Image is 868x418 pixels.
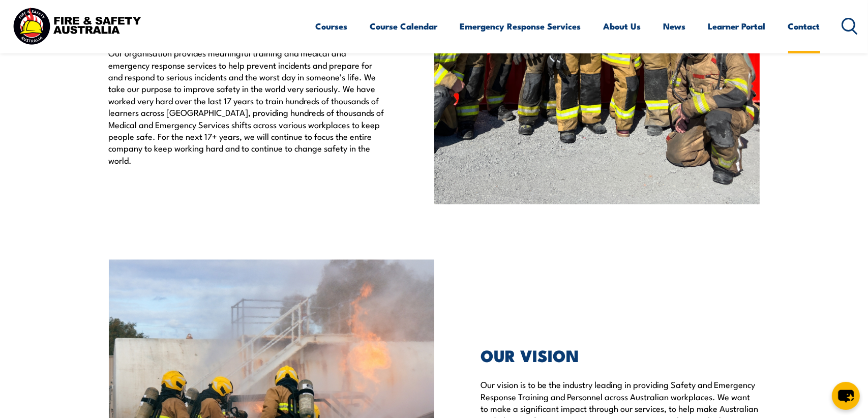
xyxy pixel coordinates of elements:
a: Emergency Response Services [460,13,581,40]
a: News [664,13,686,40]
a: Course Calendar [370,13,438,40]
a: Contact [788,13,820,40]
a: About Us [604,13,641,40]
a: Learner Portal [708,13,766,40]
a: Courses [316,13,348,40]
button: chat-button [832,382,860,410]
h2: OUR VISION [481,348,760,362]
